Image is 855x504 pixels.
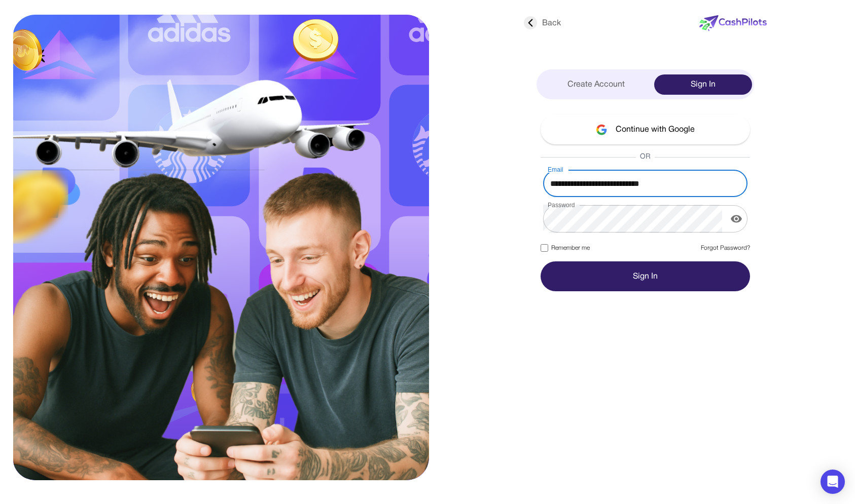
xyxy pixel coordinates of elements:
input: Remember me [541,244,548,252]
div: Open Intercom Messenger [821,470,845,494]
button: Sign In [541,261,750,291]
img: sing-in.svg [13,15,429,480]
img: google-logo.svg [596,124,608,135]
div: Back [524,17,561,29]
label: Password [548,201,575,209]
span: OR [636,152,655,162]
div: Create Account [539,74,655,95]
div: Sign In [654,74,752,95]
a: Forgot Password? [701,244,750,253]
label: Remember me [541,244,590,253]
label: Email [548,165,563,174]
img: new-logo.svg [699,15,767,31]
button: Continue with Google [541,114,750,144]
button: display the password [726,209,746,229]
